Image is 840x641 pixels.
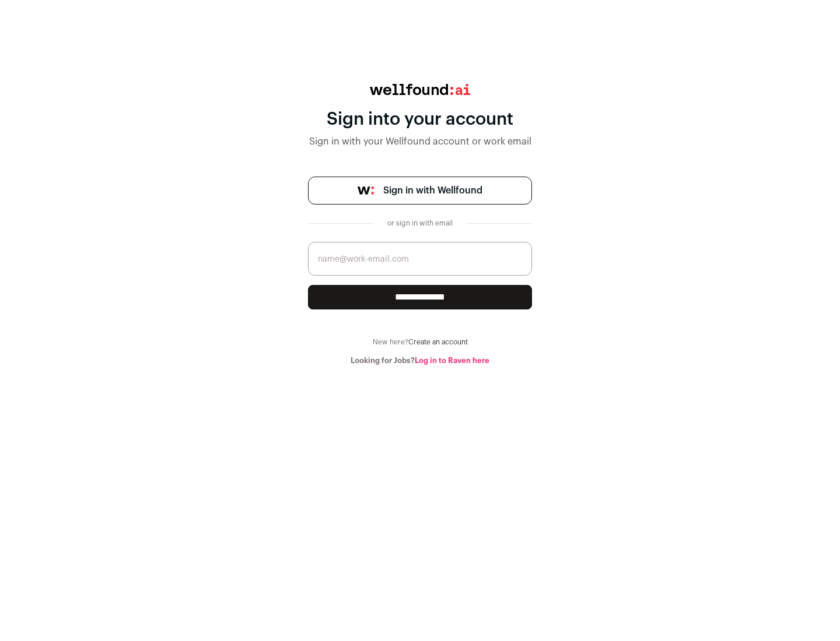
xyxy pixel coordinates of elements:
[308,242,532,276] input: name@work-email.com
[383,184,482,198] span: Sign in with Wellfound
[308,337,532,347] div: New here?
[308,356,532,365] div: Looking for Jobs?
[358,186,374,195] img: wellfound-symbol-flush-black-fb3c872781a75f747ccb3a119075da62bfe97bd399995f84a933054e44a575c4.png
[415,357,489,364] a: Log in to Raven here
[308,109,532,130] div: Sign into your account
[383,219,457,228] div: or sign in with email
[408,339,468,346] a: Create an account
[308,177,532,205] a: Sign in with Wellfound
[370,84,470,95] img: wellfound:ai
[308,135,532,149] div: Sign in with your Wellfound account or work email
